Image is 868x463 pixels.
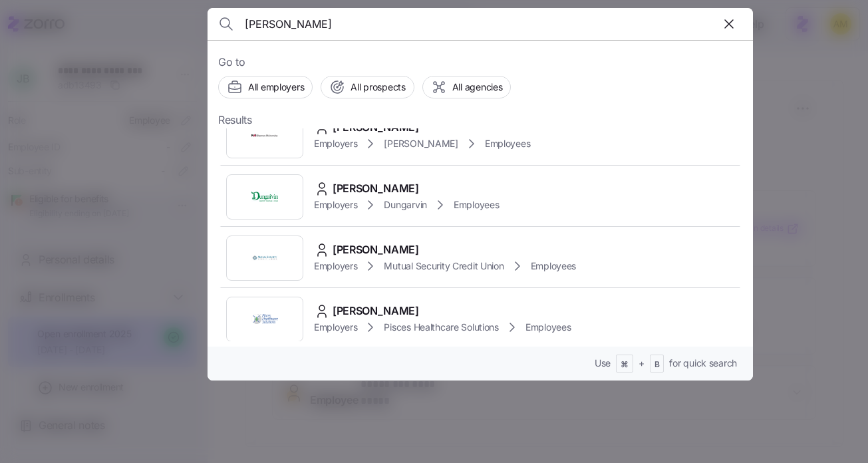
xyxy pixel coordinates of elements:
span: Employees [525,321,571,334]
span: [PERSON_NAME] [333,241,419,258]
span: Employers [314,321,357,334]
img: Employer logo [251,306,278,333]
span: [PERSON_NAME] [384,137,458,150]
span: Results [218,112,252,128]
button: All prospects [321,76,414,98]
span: Mutual Security Credit Union [384,259,504,273]
span: [PERSON_NAME] [333,180,419,197]
span: B [654,359,660,371]
span: Employers [314,259,357,273]
span: Employees [531,259,576,273]
span: Employees [485,137,530,150]
span: Employees [454,198,499,212]
span: Dungarvin [384,198,426,212]
button: All agencies [422,76,511,98]
span: Employers [314,137,357,150]
span: ⌘ [621,359,629,371]
span: All agencies [452,80,503,94]
img: Employer logo [251,122,278,149]
img: Employer logo [251,245,278,271]
span: [PERSON_NAME] [333,303,419,319]
span: Go to [218,54,742,71]
span: Use [595,357,611,370]
span: Pisces Healthcare Solutions [384,321,498,334]
span: All employers [248,80,304,94]
span: for quick search [669,357,737,370]
span: + [639,357,645,370]
span: Employers [314,198,357,212]
button: All employers [218,76,313,98]
span: All prospects [351,80,405,94]
img: Employer logo [251,184,278,210]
